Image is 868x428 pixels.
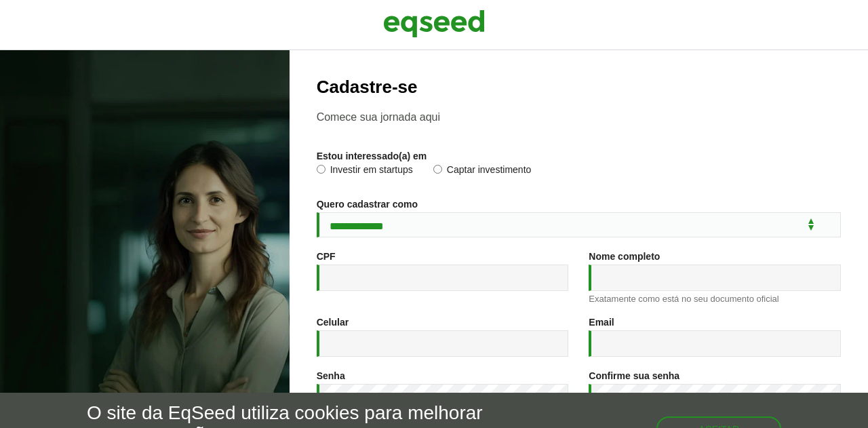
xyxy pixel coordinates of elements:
h2: Cadastre-se [317,77,841,97]
label: Estou interessado(a) em [317,151,427,161]
label: Confirme sua senha [589,371,679,381]
label: Nome completo [589,252,660,261]
input: Investir em startups [317,165,325,174]
div: Exatamente como está no seu documento oficial [589,294,841,303]
img: EqSeed Logo [383,7,485,41]
label: Quero cadastrar como [317,199,418,209]
p: Comece sua jornada aqui [317,111,841,123]
label: Senha [317,371,345,381]
label: Email [589,317,614,327]
label: Celular [317,317,349,327]
label: Captar investimento [433,165,532,178]
label: CPF [317,252,336,261]
label: Investir em startups [317,165,413,178]
input: Captar investimento [433,165,442,174]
